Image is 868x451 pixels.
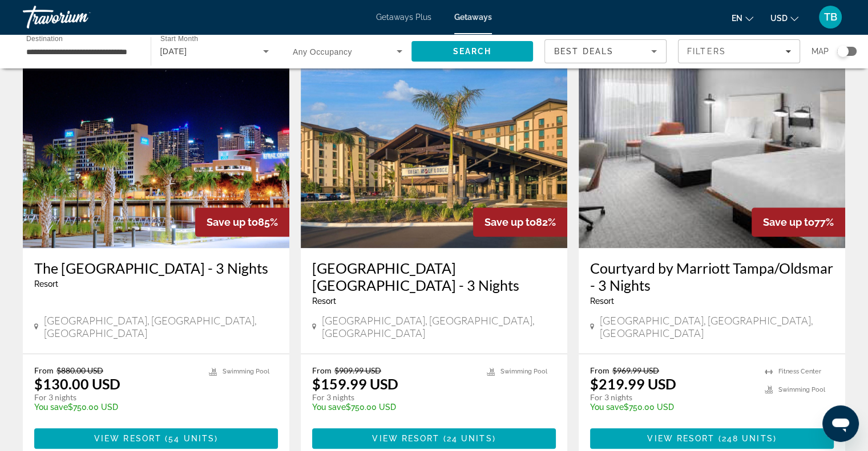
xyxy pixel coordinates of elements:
[822,405,859,442] iframe: Button to launch messaging window
[376,13,431,22] a: Getaways Plus
[439,434,495,443] span: ( )
[34,279,58,289] span: Resort
[312,296,336,306] span: Resort
[293,47,352,56] span: Any Occupancy
[312,403,475,412] p: $750.00 USD
[372,434,439,443] span: View Resort
[722,434,773,443] span: 248 units
[647,434,714,443] span: View Resort
[590,296,614,306] span: Resort
[600,314,834,339] span: [GEOGRAPHIC_DATA], [GEOGRAPHIC_DATA], [GEOGRAPHIC_DATA]
[815,5,845,29] button: User Menu
[23,66,289,248] img: The Barrymore Hotel - 3 Nights
[732,10,753,26] button: Change language
[312,428,556,449] button: View Resort(24 units)
[34,392,197,403] p: For 3 nights
[687,47,726,56] span: Filters
[301,66,567,248] img: Great Wolf Lodge Naples - 3 Nights
[168,434,215,443] span: 54 units
[590,365,609,375] span: From
[590,428,834,449] button: View Resort(248 units)
[34,375,120,392] p: $130.00 USD
[322,314,556,339] span: [GEOGRAPHIC_DATA], [GEOGRAPHIC_DATA], [GEOGRAPHIC_DATA]
[554,47,613,56] span: Best Deals
[195,208,289,237] div: 85%
[453,47,491,56] span: Search
[590,392,753,403] p: For 3 nights
[590,403,753,412] p: $750.00 USD
[312,375,398,392] p: $159.99 USD
[824,11,837,23] span: TB
[763,216,814,228] span: Save up to
[714,434,776,443] span: ( )
[778,368,821,375] span: Fitness Center
[590,259,834,294] a: Courtyard by Marriott Tampa/Oldsmar - 3 Nights
[312,403,346,412] span: You save
[26,45,136,59] input: Select destination
[312,259,556,294] a: [GEOGRAPHIC_DATA] [GEOGRAPHIC_DATA] - 3 Nights
[207,216,258,228] span: Save up to
[312,392,475,403] p: For 3 nights
[485,216,536,228] span: Save up to
[590,403,624,412] span: You save
[473,208,567,237] div: 82%
[26,35,63,42] span: Destination
[590,375,676,392] p: $219.99 USD
[162,434,218,443] span: ( )
[312,365,332,375] span: From
[94,434,162,443] span: View Resort
[678,39,800,63] button: Filters
[612,365,659,375] span: $969.99 USD
[778,386,825,393] span: Swimming Pool
[770,10,798,26] button: Change currency
[23,2,137,32] a: Travorium
[770,14,788,23] span: USD
[447,434,492,443] span: 24 units
[160,47,187,56] span: [DATE]
[334,365,381,375] span: $909.99 USD
[223,368,269,375] span: Swimming Pool
[34,365,54,375] span: From
[160,35,198,43] span: Start Month
[34,259,278,277] a: The [GEOGRAPHIC_DATA] - 3 Nights
[56,365,103,375] span: $880.00 USD
[500,368,547,375] span: Swimming Pool
[411,41,534,62] button: Search
[812,43,829,59] span: Map
[579,66,845,248] img: Courtyard by Marriott Tampa/Oldsmar - 3 Nights
[732,14,742,23] span: en
[554,44,657,58] mat-select: Sort by
[34,403,197,412] p: $750.00 USD
[34,428,278,449] button: View Resort(54 units)
[454,13,492,22] a: Getaways
[752,208,845,237] div: 77%
[44,314,278,339] span: [GEOGRAPHIC_DATA], [GEOGRAPHIC_DATA], [GEOGRAPHIC_DATA]
[34,403,68,412] span: You save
